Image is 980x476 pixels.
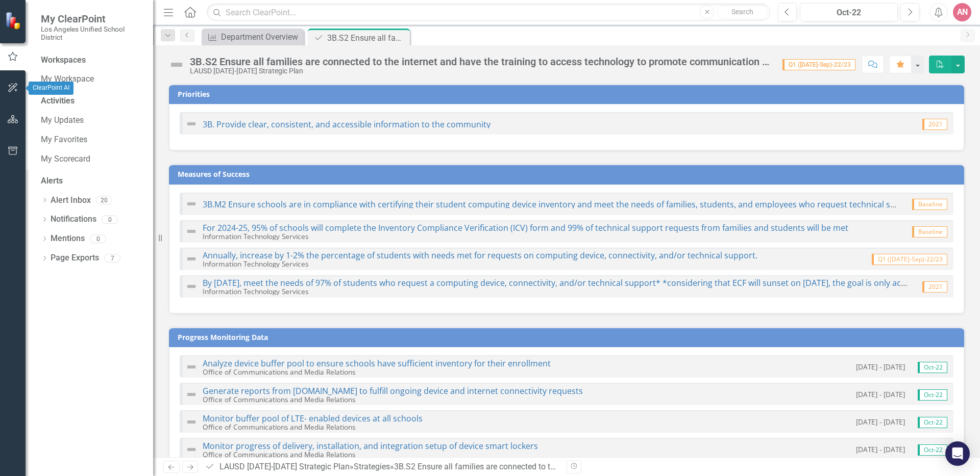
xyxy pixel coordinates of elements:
div: 3B.S2 Ensure all families are connected to the internet and have the training to access technolog... [327,32,407,44]
a: Annually, increase by 1-2% the percentage of students with needs met for requests on computing de... [203,250,757,261]
small: Information Technology Services [203,231,308,241]
span: Q1 ([DATE]-Sep)-22/23 [872,254,947,265]
img: Not Defined [185,443,198,456]
small: Information Technology Services [203,286,308,296]
span: My ClearPoint [41,13,143,25]
a: Monitor buffer pool of LTE- enabled devices at all schools [203,413,423,424]
small: Office of Communications and Media Relations [203,367,355,377]
small: [DATE] - [DATE] [856,417,905,427]
button: Search [717,5,768,19]
img: Not Defined [185,388,198,401]
span: Oct-22 [918,362,947,373]
small: Office of Communications and Media Relations [203,449,355,459]
a: Monitor progress of delivery, installation, and integration setup of device smart lockers [203,440,538,452]
div: Oct-22 [803,7,894,19]
a: Page Exports [51,252,99,264]
span: Q1 ([DATE]-Sep)-22/23 [782,59,855,70]
img: ClearPoint Strategy [5,12,23,30]
a: 3B. Provide clear, consistent, and accessible information to the community [203,119,491,130]
h3: Measures of Success [178,170,959,178]
small: [DATE] - [DATE] [856,389,905,399]
div: 3B.S2 Ensure all families are connected to the internet and have the training to access technolog... [190,56,772,67]
div: ClearPoint AI [29,82,73,95]
small: Office of Communications and Media Relations [203,422,355,432]
small: [DATE] - [DATE] [856,444,905,454]
div: 0 [90,234,106,243]
a: My Scorecard [41,153,143,165]
button: AN [953,3,971,21]
span: Oct-22 [918,417,947,428]
a: Mentions [51,233,85,245]
a: Strategies [354,462,390,471]
img: Not Defined [185,198,198,210]
a: Alert Inbox [51,195,91,206]
small: Office of Communications and Media Relations [203,394,355,404]
div: » » [205,461,559,473]
h3: Priorities [178,90,959,98]
span: Baseline [912,226,947,237]
div: 20 [96,196,112,205]
img: Not Defined [185,118,198,130]
a: Generate reports from [DOMAIN_NAME] to fulfill ongoing device and internet connectivity requests [203,385,583,396]
img: Not Defined [185,280,198,293]
a: Notifications [51,214,96,225]
button: Oct-22 [800,3,898,21]
a: Department Overview [204,31,301,43]
a: My Favorites [41,134,143,146]
div: 0 [102,215,118,224]
div: 7 [104,254,120,262]
input: Search ClearPoint... [207,4,770,21]
h3: Progress Monitoring Data [178,333,959,341]
img: Not Defined [185,416,198,428]
div: Open Intercom Messenger [945,441,970,466]
span: 2021 [922,119,947,130]
small: Los Angeles Unified School District [41,25,143,42]
img: Not Defined [168,57,185,73]
span: Oct-22 [918,444,947,456]
div: Alerts [41,175,143,187]
a: Analyze device buffer pool to ensure schools have sufficient inventory for their enrollment [203,358,551,369]
div: Department Overview [221,31,301,43]
img: Not Defined [185,225,198,237]
small: Information Technology Services [203,259,308,269]
div: Workspaces [41,55,86,66]
div: 3B.S2 Ensure all families are connected to the internet and have the training to access technolog... [394,462,969,471]
span: 2021 [922,281,947,293]
a: For 2024-25, 95% of schools will complete the Inventory Compliance Verification (ICV) form and 99... [203,222,848,233]
span: Search [731,8,753,16]
a: LAUSD [DATE]-[DATE] Strategic Plan [219,462,350,471]
a: My Updates [41,115,143,126]
a: 3B.M2 Ensure schools are in compliance with certifying their student computing device inventory a... [203,199,917,210]
span: Baseline [912,199,947,210]
span: Oct-22 [918,389,947,401]
small: [DATE] - [DATE] [856,362,905,372]
img: Not Defined [185,253,198,265]
div: Activities [41,95,143,107]
div: LAUSD [DATE]-[DATE] Strategic Plan [190,67,772,75]
a: My Workspace [41,73,143,85]
img: Not Defined [185,361,198,373]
